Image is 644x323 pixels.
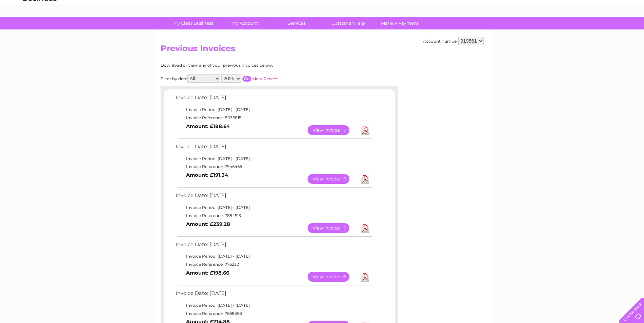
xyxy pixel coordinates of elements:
a: Telecoms [560,29,581,34]
td: Invoice Date: [DATE] [174,93,373,106]
a: 0333 014 3131 [516,3,563,12]
a: View [308,272,357,282]
a: Download [361,174,369,184]
a: Make A Payment [372,17,428,29]
div: Clear Business is a trading name of Verastar Limited (registered in [GEOGRAPHIC_DATA] No. 3667643... [162,4,483,33]
td: Invoice Period: [DATE] - [DATE] [174,155,373,163]
td: Invoice Period: [DATE] - [DATE] [174,106,373,114]
td: Invoice Date: [DATE] [174,191,373,203]
b: Amount: £198.66 [186,270,229,276]
a: My Clear Business [165,17,221,29]
a: View [308,223,357,233]
td: Invoice Reference: 7854913 [174,212,373,220]
b: Amount: £188.64 [186,123,230,129]
img: logo.png [22,18,57,38]
td: Invoice Date: [DATE] [174,240,373,253]
a: Water [525,29,537,34]
a: Services [269,17,325,29]
div: Filter by date [161,74,339,83]
b: Amount: £239.28 [186,221,230,227]
td: Invoice Period: [DATE] - [DATE] [174,203,373,212]
div: Account number [423,37,484,45]
a: Customer Help [320,17,376,29]
a: Download [361,272,369,282]
td: Invoice Date: [DATE] [174,142,373,155]
a: View [308,174,357,184]
b: Amount: £191.34 [186,172,228,178]
a: Log out [622,29,638,34]
td: Invoice Reference: 8036815 [174,114,373,122]
h2: Previous Invoices [161,44,484,57]
div: Download or view any of your previous invoices below. [161,63,339,68]
td: Invoice Reference: 7946465 [174,163,373,171]
td: Invoice Reference: 7762321 [174,260,373,268]
a: Download [361,125,369,135]
a: My Account [217,17,273,29]
td: Invoice Period: [DATE] - [DATE] [174,301,373,309]
td: Invoice Date: [DATE] [174,289,373,301]
a: Blog [585,29,595,34]
a: View [308,125,357,135]
a: Most Recent [252,76,278,81]
a: Energy [541,29,556,34]
td: Invoice Period: [DATE] - [DATE] [174,252,373,260]
td: Invoice Reference: 7668398 [174,309,373,318]
a: Contact [599,29,615,34]
a: Download [361,223,369,233]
